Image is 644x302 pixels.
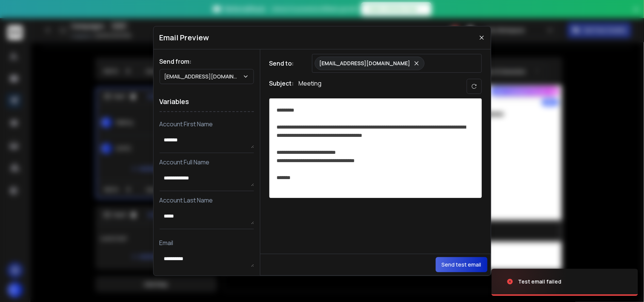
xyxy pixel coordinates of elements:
p: Account Full Name [160,158,254,167]
img: image [492,261,567,302]
h1: Email Preview [160,32,209,43]
h1: Variables [160,92,254,112]
p: [EMAIL_ADDRESS][DOMAIN_NAME] [164,73,243,80]
p: [EMAIL_ADDRESS][DOMAIN_NAME] [320,60,410,67]
p: Meeting [299,79,322,94]
h1: Send to: [269,59,300,68]
button: Send test email [436,257,487,272]
div: Test email failed [518,278,561,285]
p: Email [160,238,254,247]
h1: Send from: [160,57,254,66]
p: Account First Name [160,120,254,129]
h1: Subject: [269,79,294,94]
p: Account Last Name [160,196,254,205]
